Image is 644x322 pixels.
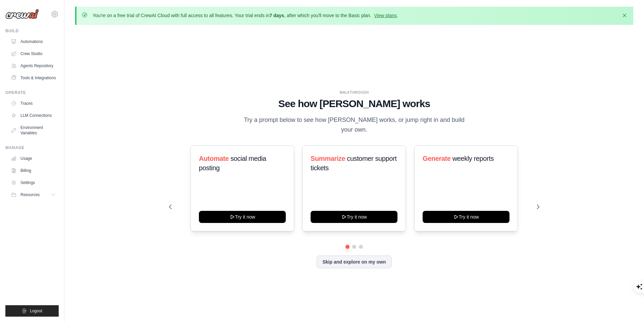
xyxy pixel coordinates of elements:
[241,115,467,135] p: Try a prompt below to see how [PERSON_NAME] works, or jump right in and build your own.
[423,211,509,223] button: Try it now
[8,60,59,71] a: Agents Repository
[5,28,59,34] div: Build
[374,13,396,18] a: View plans
[5,90,59,95] div: Operate
[8,177,59,188] a: Settings
[199,211,286,223] button: Try it now
[8,98,59,109] a: Traces
[8,122,59,138] a: Environment Variables
[93,12,398,19] p: You're on a free trial of CrewAI Cloud with full access to all features. Your trial ends in , aft...
[5,9,39,19] img: Logo
[8,189,59,200] button: Resources
[8,110,59,121] a: LLM Connections
[20,192,40,197] span: Resources
[8,36,59,47] a: Automations
[8,153,59,164] a: Usage
[311,211,397,223] button: Try it now
[8,73,59,83] a: Tools & Integrations
[311,155,396,172] span: customer support tickets
[269,13,284,18] strong: 7 days
[8,165,59,176] a: Billing
[199,155,229,162] span: Automate
[30,308,42,314] span: Logout
[169,98,539,110] h1: See how [PERSON_NAME] works
[5,305,59,317] button: Logout
[199,155,266,172] span: social media posting
[8,48,59,59] a: Crew Studio
[423,155,451,162] span: Generate
[311,155,345,162] span: Summarize
[169,90,539,95] div: WALKTHROUGH
[317,256,391,268] button: Skip and explore on my own
[5,145,59,150] div: Manage
[452,155,493,162] span: weekly reports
